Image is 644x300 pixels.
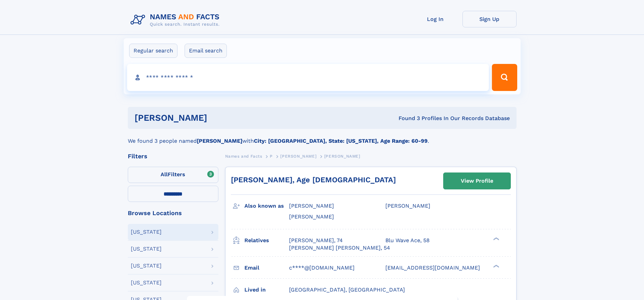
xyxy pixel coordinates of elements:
div: [US_STATE] [131,229,162,235]
b: [PERSON_NAME] [197,138,242,144]
span: [EMAIL_ADDRESS][DOMAIN_NAME] [385,264,480,271]
span: All [161,171,168,178]
span: [GEOGRAPHIC_DATA], [GEOGRAPHIC_DATA] [289,286,405,293]
button: Search Button [492,64,517,91]
div: We found 3 people named with . [128,129,517,145]
div: Filters [128,153,218,159]
span: [PERSON_NAME] [289,213,334,220]
a: View Profile [444,173,510,189]
div: [US_STATE] [131,246,162,252]
h3: Also known as [244,200,289,212]
div: ❯ [492,264,500,268]
a: Blu Wave Ace, 58 [385,237,430,244]
label: Regular search [129,44,177,58]
h1: [PERSON_NAME] [135,114,303,122]
a: [PERSON_NAME], Age [DEMOGRAPHIC_DATA] [231,176,396,184]
a: [PERSON_NAME], 74 [289,237,343,244]
a: [PERSON_NAME] [280,152,316,160]
img: Logo Names and Facts [128,11,225,29]
div: ❯ [492,236,500,241]
label: Filters [128,167,218,183]
a: P [270,152,273,160]
div: Found 3 Profiles In Our Records Database [303,115,510,122]
b: City: [GEOGRAPHIC_DATA], State: [US_STATE], Age Range: 60-99 [254,138,428,144]
div: [US_STATE] [131,263,162,269]
span: [PERSON_NAME] [280,154,316,159]
span: [PERSON_NAME] [324,154,360,159]
a: Log In [408,11,462,27]
a: [PERSON_NAME] [PERSON_NAME], 54 [289,244,390,252]
div: View Profile [461,173,493,189]
h3: Relatives [244,235,289,246]
label: Email search [185,44,227,58]
a: Sign Up [462,11,517,27]
span: P [270,154,273,159]
h3: Email [244,262,289,274]
a: Names and Facts [225,152,262,160]
div: Browse Locations [128,210,218,216]
input: search input [127,64,489,91]
div: [US_STATE] [131,280,162,285]
span: [PERSON_NAME] [289,203,334,209]
h3: Lived in [244,284,289,296]
span: [PERSON_NAME] [385,203,430,209]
